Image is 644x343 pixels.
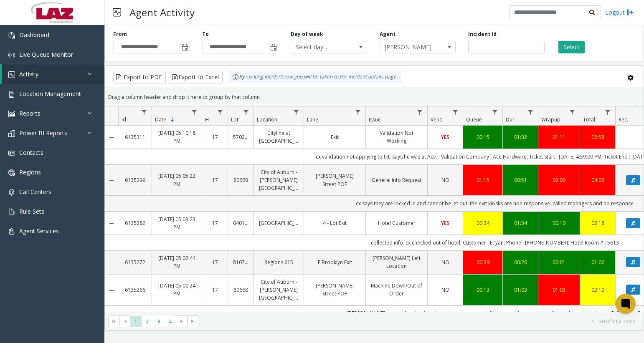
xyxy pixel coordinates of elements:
[583,116,595,123] span: Total
[113,2,121,23] img: pageIcon
[468,176,497,184] div: 01:15
[8,91,15,98] img: 'icon'
[19,227,59,235] span: Agent Services
[157,282,197,298] a: [DATE] 05:00:24 PM
[231,116,238,123] span: Lot
[269,41,278,53] span: Toggle popup
[543,219,575,227] div: 00:10
[433,219,458,227] a: YES
[508,176,533,184] a: 00:51
[468,30,497,38] label: Incident Id
[180,41,189,53] span: Toggle popup
[508,133,533,141] a: 01:32
[19,188,51,196] span: Call Centers
[233,176,248,184] a: 80668
[602,106,614,118] a: Total Filter Menu
[441,286,449,293] span: NO
[605,8,634,17] a: Logout
[8,150,15,156] img: 'icon'
[508,258,533,266] a: 00:26
[558,41,585,53] button: Select
[241,106,252,118] a: Lot Filter Menu
[123,258,147,266] a: 6135272
[19,149,43,156] span: Contacts
[130,316,142,327] span: Page 1
[585,219,610,227] div: 02:18
[468,133,497,141] a: 00:15
[585,133,610,141] a: 02:58
[168,71,223,83] button: Export to Excel
[19,31,49,39] span: Dashboard
[433,286,458,294] a: NO
[233,219,248,227] a: 040165
[585,176,610,184] a: 04:06
[8,169,15,176] img: 'icon'
[468,286,497,294] div: 00:13
[207,219,223,227] a: 17
[543,133,575,141] a: 01:11
[139,106,150,118] a: Id Filter Menu
[468,258,497,266] div: 00:39
[190,318,196,325] span: Go to the last page
[105,287,118,294] a: Collapse Details
[19,207,44,215] span: Rule Sets
[113,71,166,83] button: Export to PDF
[371,176,422,184] a: General Info Request
[8,228,15,235] img: 'icon'
[309,282,360,298] a: [PERSON_NAME] Street POF
[543,258,575,266] a: 00:01
[441,177,449,184] span: NO
[291,30,323,38] label: Day of week
[291,41,351,53] span: Select day...
[309,219,360,227] a: 4 - Lot Exit
[228,71,402,83] div: By clicking Incident row you will be taken to the incident details page.
[178,318,185,325] span: Go to the next page
[585,286,610,294] a: 02:19
[153,316,165,327] span: Page 3
[8,71,15,78] img: 'icon'
[19,129,67,137] span: Power BI Reports
[433,258,458,266] a: NO
[203,318,635,325] kendo-pager-info: 1 - 30 of 113 items
[207,258,223,266] a: 17
[468,219,497,227] a: 00:34
[291,106,302,118] a: Location Filter Menu
[259,219,299,227] a: [GEOGRAPHIC_DATA]
[8,52,15,58] img: 'icon'
[309,258,360,266] a: E Brooklyn Exit
[215,106,226,118] a: H Filter Menu
[489,106,501,118] a: Queue Filter Menu
[543,286,575,294] a: 01:03
[371,129,422,145] a: Validation Not Working
[123,133,147,141] a: 6135311
[8,209,15,215] img: 'icon'
[259,129,299,145] a: Cityline at [GEOGRAPHIC_DATA]
[433,133,458,141] a: YES
[233,258,248,266] a: 810757
[207,133,223,141] a: 17
[441,134,449,141] span: YES
[309,133,360,141] a: Exit
[585,258,610,266] a: 01:06
[2,64,104,84] a: Activity
[19,168,41,176] span: Regions
[233,133,248,141] a: 570270
[105,90,644,104] div: Drag a column header and drop it here to group by that column
[506,116,515,123] span: Dur
[309,172,360,188] a: [PERSON_NAME] Street POF
[19,70,38,78] span: Activity
[380,30,396,38] label: Agent
[508,286,533,294] a: 01:03
[187,315,198,327] span: Go to the last page
[466,116,482,123] span: Queue
[232,74,239,81] img: infoIcon.svg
